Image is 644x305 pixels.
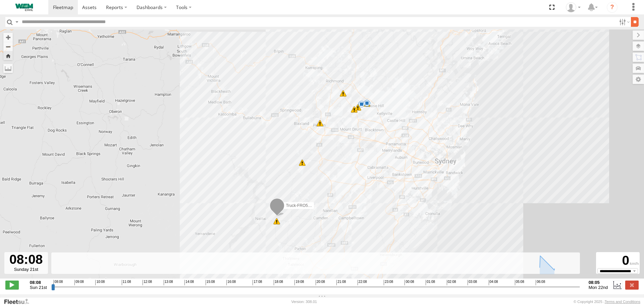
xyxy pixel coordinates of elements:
[273,218,280,225] div: 5
[164,280,173,285] span: 13:08
[616,17,631,27] label: Search Filter Options
[336,280,346,285] span: 21:08
[184,280,194,285] span: 14:08
[143,280,152,285] span: 12:08
[30,285,47,290] span: Sun 21st Sep 2025
[30,280,47,285] strong: 08:08
[95,280,105,285] span: 10:08
[286,203,313,208] span: Truck-FRO52R
[274,280,283,285] span: 18:08
[405,280,414,285] span: 00:08
[589,280,608,285] strong: 08:05
[515,280,524,285] span: 05:08
[447,280,456,285] span: 02:08
[291,300,317,304] div: Version: 308.01
[358,280,367,285] span: 22:08
[206,280,215,285] span: 15:08
[4,298,35,305] a: Visit our Website
[226,280,236,285] span: 16:08
[3,42,13,51] button: Zoom out
[605,300,640,304] a: Terms and Conditions
[468,280,477,285] span: 03:08
[3,64,13,73] label: Measure
[489,280,498,285] span: 04:08
[7,4,42,11] img: WEMCivilLogo.svg
[536,280,545,285] span: 06:08
[625,281,639,289] label: Close
[597,253,639,268] div: 0
[74,280,84,285] span: 09:08
[253,280,262,285] span: 17:08
[5,281,19,289] label: Play/Stop
[294,280,304,285] span: 19:08
[384,280,393,285] span: 23:08
[607,2,618,13] i: ?
[574,300,640,304] div: © Copyright 2025 -
[316,280,325,285] span: 20:08
[633,75,644,84] label: Map Settings
[589,285,608,290] span: Mon 22nd Sep 2025
[122,280,131,285] span: 11:08
[3,33,13,42] button: Zoom in
[426,280,435,285] span: 01:08
[3,51,13,60] button: Zoom Home
[563,2,583,12] div: Kevin Webb
[14,17,19,27] label: Search Query
[53,280,63,285] span: 08:08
